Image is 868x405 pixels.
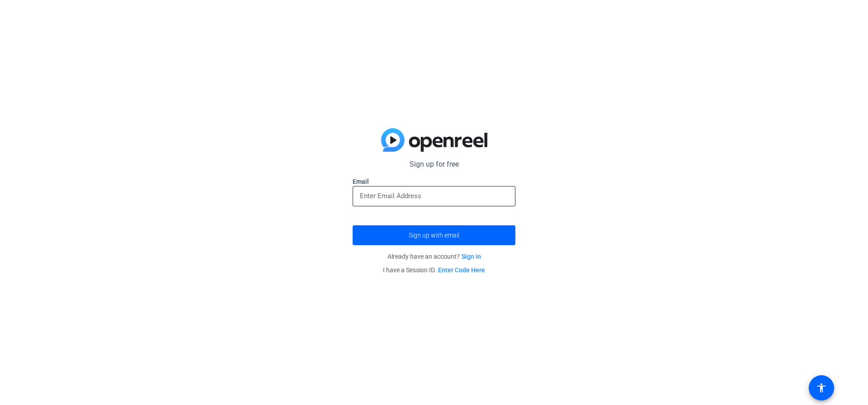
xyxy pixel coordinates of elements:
img: blue-gradient.svg [381,128,487,152]
input: Enter Email Address [360,191,508,201]
mat-icon: accessibility [816,382,827,393]
label: Email [353,177,515,186]
span: Already have an account? [387,253,481,260]
p: Sign up for free [353,159,515,170]
a: Enter Code Here [438,266,485,274]
span: I have a Session ID. [383,266,485,274]
button: Sign up with email [353,225,515,245]
a: Sign in [462,253,481,260]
